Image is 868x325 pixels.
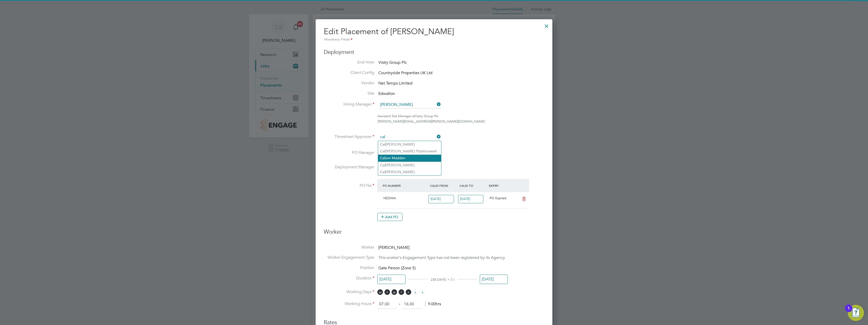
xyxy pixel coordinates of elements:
[420,289,425,295] span: S
[324,134,374,139] label: Timesheet Approver
[380,142,386,147] b: Cal
[324,245,374,250] label: Worker
[378,155,441,161] li: um Madden
[378,245,409,250] span: [PERSON_NAME]
[324,165,374,170] label: Deployment Manager
[378,101,441,109] input: Search for...
[413,289,418,295] span: S
[324,183,374,188] label: PO No
[398,301,401,307] span: ‐
[378,162,441,169] li: [PERSON_NAME]
[324,60,374,65] label: End Hirer
[324,91,374,96] label: Site
[324,289,374,295] label: Working Days
[402,300,422,309] input: 17:00
[429,181,458,190] div: Valid From
[378,81,413,86] span: Net Temps Limited
[324,301,374,307] label: Working Hours
[381,181,429,190] div: PO Number
[378,114,415,118] span: Assistant Site Manager at
[378,133,441,141] input: Search for...
[848,305,864,321] button: Open Resource Center, 1 new notification
[324,276,374,281] label: Duration
[378,60,407,65] span: Vistry Group Plc
[415,114,438,118] span: Vistry Group Plc
[378,266,416,271] span: Gate Person (Zone 5)
[378,169,441,175] li: [PERSON_NAME]
[458,181,488,190] div: Valid To
[378,255,505,260] span: This worker's Engagement Type has not been registered by its Agency.
[380,156,386,160] b: Cal
[406,289,411,295] span: F
[377,289,383,295] span: M
[324,80,374,86] label: Vendor
[324,49,544,56] h3: Deployment
[324,150,374,155] label: PO Manager
[425,301,441,307] span: 9.00hrs
[445,277,455,282] span: ( + 0 )
[380,149,386,153] b: Cal
[377,213,402,221] button: Add PO
[324,37,544,43] div: Mandatory Fields
[324,255,374,260] label: Worker Engagement Type
[378,91,395,96] span: Edwalton
[324,102,374,107] label: Hiring Manager
[490,196,506,200] span: PO Expired
[380,170,386,174] b: Cal
[324,27,454,36] span: Edit Placement of [PERSON_NAME]
[377,300,397,309] input: 08:00
[380,163,386,167] b: Cal
[399,289,404,295] span: T
[324,228,544,240] h3: Worker
[378,141,441,148] li: [PERSON_NAME]
[383,196,396,200] span: NEDWA
[458,195,484,203] input: Select one
[377,275,405,284] input: Select one
[384,289,390,295] span: T
[324,70,374,75] label: Client Config
[378,119,544,124] div: [PERSON_NAME][EMAIL_ADDRESS][PERSON_NAME][DOMAIN_NAME]
[848,308,850,315] div: 1
[392,289,397,295] span: W
[488,181,517,190] div: Expiry
[431,277,445,282] span: 238 DAYS
[378,70,432,75] span: Countryside Properties UK Ltd
[324,265,374,271] label: Position
[428,195,454,203] input: Select one
[378,148,441,155] li: [PERSON_NAME] Fitzehorswell
[480,275,508,284] input: Select one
